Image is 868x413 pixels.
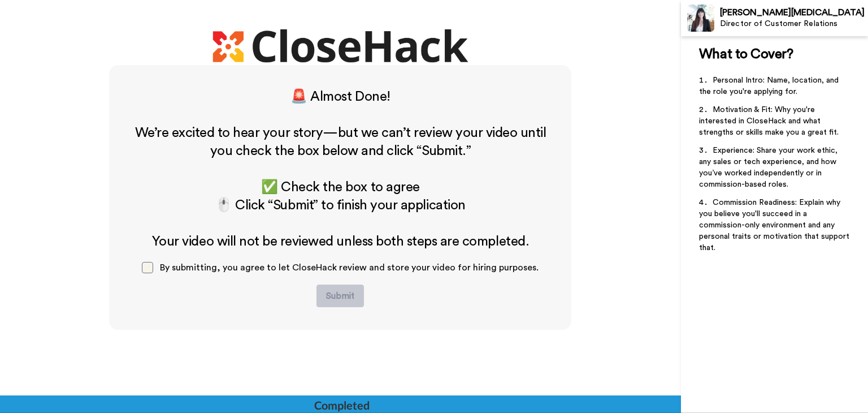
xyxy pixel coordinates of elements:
span: Experience: Share your work ethic, any sales or tech experience, and how you’ve worked independen... [699,147,840,188]
button: Submit [316,285,364,307]
span: 🖱️ Click “Submit” to finish your application [215,199,465,212]
div: [PERSON_NAME][MEDICAL_DATA] [720,7,867,18]
span: ✅ Check the box to agree [261,180,419,194]
div: Completed [314,397,368,413]
span: By submitting, you agree to let CloseHack review and store your video for hiring purposes. [160,263,539,272]
div: Director of Customer Relations [720,19,867,29]
span: Commission Readiness: Explain why you believe you'll succeed in a commission-only environment and... [699,199,852,252]
span: Motivation & Fit: Why you're interested in CloseHack and what strengths or skills make you a grea... [699,106,839,136]
img: Profile Image [687,5,714,32]
span: We’re excited to hear your story—but we can’t review your video until you check the box below and... [135,126,549,158]
span: Personal Intro: Name, location, and the role you're applying for. [699,76,841,96]
span: What to Cover? [699,48,793,61]
span: Your video will not be reviewed unless both steps are completed. [152,235,529,248]
span: 🚨 Almost Done! [290,90,390,104]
